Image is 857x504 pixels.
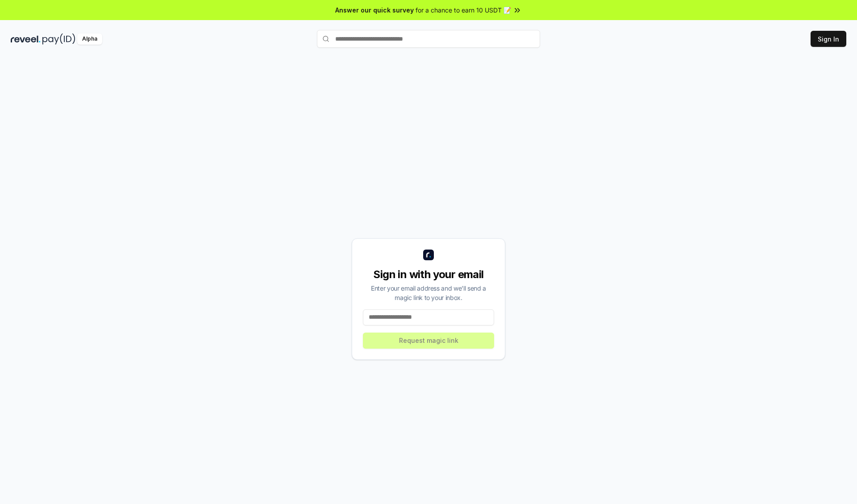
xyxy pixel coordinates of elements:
button: Sign In [811,31,846,47]
img: reveel_dark [11,33,41,45]
img: logo_small [423,250,434,260]
div: Enter your email address and we’ll send a magic link to your inbox. [363,283,494,302]
span: for a chance to earn 10 USDT 📝 [416,5,511,15]
img: pay_id [42,33,75,45]
div: Sign in with your email [363,267,494,282]
div: Alpha [77,33,102,45]
span: Answer our quick survey [335,5,414,15]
